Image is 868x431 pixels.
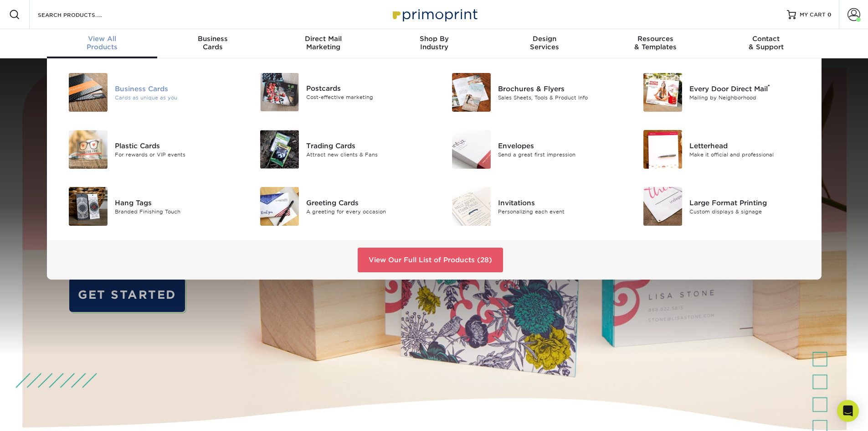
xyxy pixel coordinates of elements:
[358,248,503,272] a: View Our Full List of Products (28)
[643,187,682,226] img: Large Format Printing
[632,183,811,229] a: Large Format Printing Large Format Printing Custom displays & signage
[643,130,682,169] img: Letterhead
[600,35,711,43] span: Resources
[69,73,108,112] img: Business Cards
[260,130,299,169] img: Trading Cards
[689,83,810,93] div: Every Door Direct Mail
[441,183,619,229] a: Invitations Invitations Personalizing each event
[711,35,822,51] div: & Support
[268,35,379,43] span: Direct Mail
[157,35,268,51] div: Cards
[632,69,811,115] a: Every Door Direct Mail Every Door Direct Mail® Mailing by Neighborhood
[249,126,427,172] a: Trading Cards Trading Cards Attract new clients & Fans
[689,140,810,151] div: Letterhead
[643,73,682,112] img: Every Door Direct Mail
[37,9,126,20] input: SEARCH PRODUCTS.....
[452,73,491,112] img: Brochures & Flyers
[249,69,427,115] a: Postcards Postcards Cost-effective marketing
[249,183,427,229] a: Greeting Cards Greeting Cards A greeting for every occasion
[452,130,491,169] img: Envelopes
[306,151,427,158] div: Attract new clients & Fans
[260,73,299,111] img: Postcards
[306,197,427,208] div: Greeting Cards
[600,29,711,58] a: Resources& Templates
[689,197,810,208] div: Large Format Printing
[498,140,619,151] div: Envelopes
[441,126,619,172] a: Envelopes Envelopes Send a great first impression
[489,35,600,51] div: Services
[498,151,619,158] div: Send a great first impression
[2,403,77,428] iframe: Google Customer Reviews
[379,35,489,51] div: Industry
[115,83,236,93] div: Business Cards
[498,197,619,208] div: Invitations
[157,35,268,43] span: Business
[489,29,600,58] a: DesignServices
[689,208,810,215] div: Custom displays & signage
[115,140,236,151] div: Plastic Cards
[115,93,236,101] div: Cards as unique as you
[115,151,236,158] div: For rewards or VIP events
[498,93,619,101] div: Sales Sheets, Tools & Product Info
[689,93,810,101] div: Mailing by Neighborhood
[306,93,427,101] div: Cost-effective marketing
[768,83,770,90] sup: ®
[260,187,299,226] img: Greeting Cards
[498,208,619,215] div: Personalizing each event
[268,29,379,58] a: Direct MailMarketing
[800,11,826,19] span: MY CART
[379,29,489,58] a: Shop ByIndustry
[689,151,810,158] div: Make it official and professional
[157,29,268,58] a: BusinessCards
[306,208,427,215] div: A greeting for every occasion
[711,29,822,58] a: Contact& Support
[58,69,236,115] a: Business Cards Business Cards Cards as unique as you
[827,11,832,18] span: 0
[389,5,480,24] img: Primoprint
[115,208,236,215] div: Branded Finishing Touch
[600,35,711,51] div: & Templates
[58,126,236,172] a: Plastic Cards Plastic Cards For rewards or VIP events
[711,35,822,43] span: Contact
[489,35,600,43] span: Design
[441,69,619,115] a: Brochures & Flyers Brochures & Flyers Sales Sheets, Tools & Product Info
[47,35,158,43] span: View All
[452,187,491,226] img: Invitations
[47,35,158,51] div: Products
[69,187,108,226] img: Hang Tags
[69,130,108,169] img: Plastic Cards
[498,83,619,93] div: Brochures & Flyers
[379,35,489,43] span: Shop By
[115,197,236,208] div: Hang Tags
[306,83,427,93] div: Postcards
[47,29,158,58] a: View AllProducts
[268,35,379,51] div: Marketing
[632,126,811,172] a: Letterhead Letterhead Make it official and professional
[306,140,427,151] div: Trading Cards
[58,183,236,229] a: Hang Tags Hang Tags Branded Finishing Touch
[837,400,859,422] div: Open Intercom Messenger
